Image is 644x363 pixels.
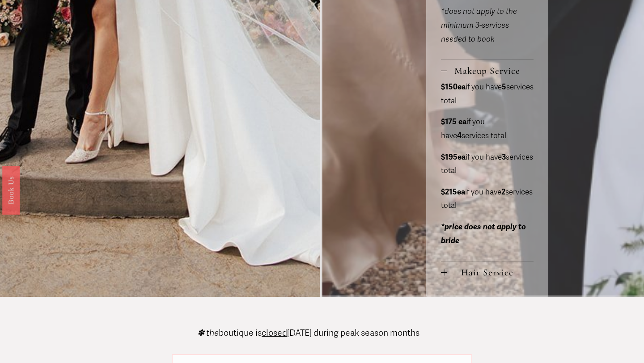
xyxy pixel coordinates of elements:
span: closed [262,328,287,338]
div: Makeup Service [441,80,534,261]
strong: $215ea [441,187,465,197]
a: Book Us [2,166,20,215]
em: *price does not apply to bride [441,222,526,245]
em: *does not apply to the minimum 3-services needed to book [441,7,517,43]
strong: 5 [502,82,506,92]
button: Hair Service [441,262,534,282]
strong: 3 [502,152,506,162]
button: Makeup Service [441,60,534,80]
p: if you have services total [441,80,534,108]
span: Makeup Service [447,65,534,76]
strong: $175 ea [441,117,466,127]
p: if you have services total [441,186,534,213]
strong: 2 [501,187,505,197]
p: if you have services total [441,151,534,178]
p: boutique is [DATE] during peak season months [197,329,419,338]
span: Hair Service [447,267,534,278]
em: ✽ the [197,328,219,338]
strong: $195ea [441,152,466,162]
strong: $150ea [441,82,466,92]
strong: 4 [457,131,462,140]
p: if you have services total [441,115,534,143]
